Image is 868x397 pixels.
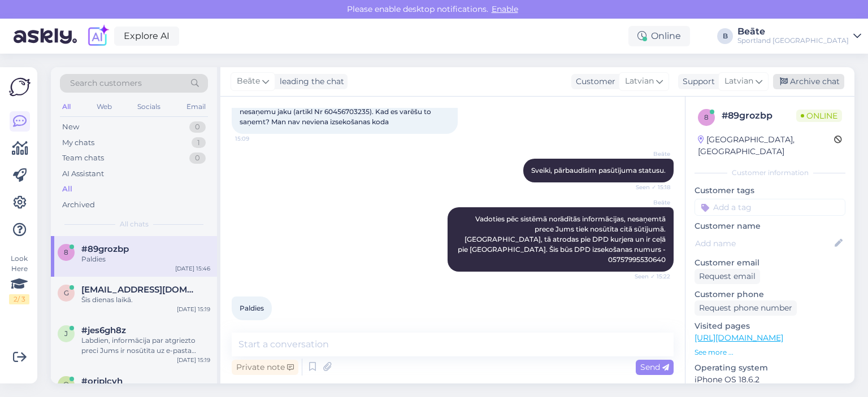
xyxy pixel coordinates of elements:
[64,289,69,297] span: g
[678,76,715,88] div: Support
[175,264,210,273] div: [DATE] 15:46
[9,254,29,304] div: Look Here
[695,362,845,374] p: Operating system
[275,76,344,88] div: leading the chat
[81,295,210,305] div: Šīs dienas laikā.
[628,183,670,191] span: Seen ✓ 15:18
[70,77,142,89] span: Search customers
[9,294,29,304] div: 2 / 3
[695,333,783,343] a: [URL][DOMAIN_NAME]
[488,4,522,14] span: Enable
[695,374,845,386] p: iPhone OS 18.6.2
[64,329,68,338] span: j
[81,244,129,254] span: #89grozbp
[189,152,206,164] div: 0
[81,325,126,335] span: #jes6gh8z
[695,347,845,357] p: See more ...
[62,168,104,180] div: AI Assistant
[695,289,845,300] p: Customer phone
[531,166,666,174] span: Sveiki, pārbaudīsim pasūtījuma statusu.
[625,75,654,88] span: Latvian
[695,220,845,232] p: Customer name
[695,300,797,316] div: Request phone number
[62,121,79,133] div: New
[773,74,844,89] div: Archive chat
[695,199,845,216] input: Add a tag
[177,305,210,313] div: [DATE] 15:19
[63,380,69,389] span: o
[62,137,94,149] div: My chats
[722,109,796,123] div: # 89grozbp
[232,360,298,375] div: Private note
[120,219,149,229] span: All chats
[628,150,670,158] span: Beāte
[698,134,834,158] div: [GEOGRAPHIC_DATA], [GEOGRAPHIC_DATA]
[628,198,670,207] span: Beāte
[240,304,264,312] span: Paldies
[571,76,615,88] div: Customer
[640,362,669,372] span: Send
[81,376,123,386] span: #orjplcvh
[64,248,68,256] span: 8
[114,27,179,46] a: Explore AI
[135,99,163,114] div: Socials
[724,75,753,88] span: Latvian
[62,152,104,164] div: Team chats
[628,26,690,46] div: Online
[737,36,849,45] div: Sportland [GEOGRAPHIC_DATA]
[177,356,210,364] div: [DATE] 15:19
[81,335,210,356] div: Labdien, informācija par atgriezto preci Jums ir nosūtīta uz e-pasta adresi.
[695,185,845,197] p: Customer tags
[9,76,31,98] img: Askly Logo
[81,254,210,264] div: Paldies
[235,321,277,329] span: 15:46
[717,28,733,44] div: B
[240,97,433,126] span: Labdien. Saņemu savu pasūtījumu Nr 1000484295 daļēji, nesaņemu jaku (artikl Nr 60456703235). Kad ...
[737,27,849,36] div: Beāte
[60,99,73,114] div: All
[458,215,667,264] span: Vadoties pēc sistēmā norādītās informācijas, nesaņemtā prece Jums tiek nosūtīta citā sūtījumā. [G...
[695,237,832,250] input: Add name
[704,113,709,121] span: 8
[192,137,206,149] div: 1
[62,184,72,195] div: All
[695,168,845,178] div: Customer information
[94,99,114,114] div: Web
[628,272,670,281] span: Seen ✓ 15:22
[189,121,206,133] div: 0
[184,99,208,114] div: Email
[695,269,760,284] div: Request email
[235,134,277,143] span: 15:09
[86,24,110,48] img: explore-ai
[737,27,861,45] a: BeāteSportland [GEOGRAPHIC_DATA]
[81,285,199,295] span: gundea@inbox.lv
[695,257,845,269] p: Customer email
[237,75,260,88] span: Beāte
[695,320,845,332] p: Visited pages
[62,199,95,211] div: Archived
[796,110,842,122] span: Online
